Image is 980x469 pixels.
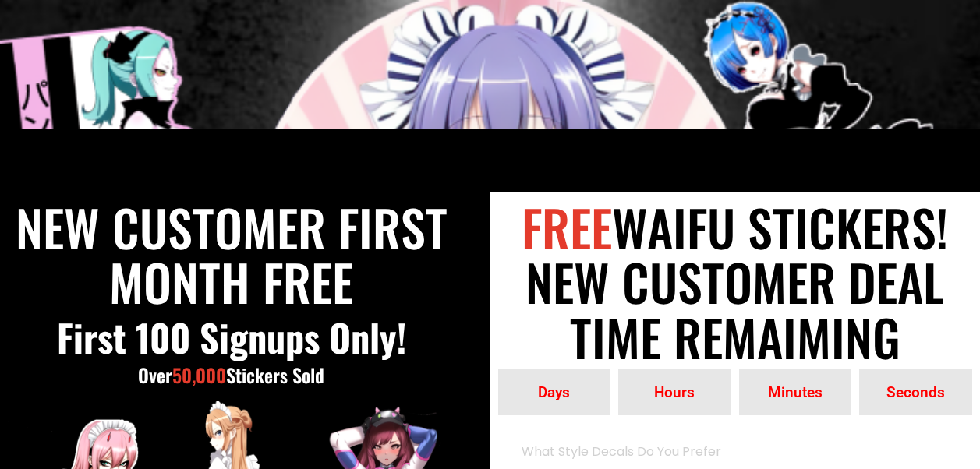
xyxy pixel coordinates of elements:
[618,385,731,400] span: Hours
[522,190,612,263] span: FREE
[172,361,226,389] span: 50,000
[8,365,455,385] h5: Over Stickers Sold
[498,385,611,400] span: Days
[859,385,972,400] span: Seconds
[498,199,973,364] h2: WAIFU STICKERS! NEW CUSTOMER DEAL TIME REMAIMING
[522,439,721,464] label: What Style Decals Do You Prefer
[8,315,455,360] h3: First 100 signups only!
[8,199,455,309] h2: NEW CUSTOMER FIRST MONTH FREE
[739,385,852,400] span: Minutes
